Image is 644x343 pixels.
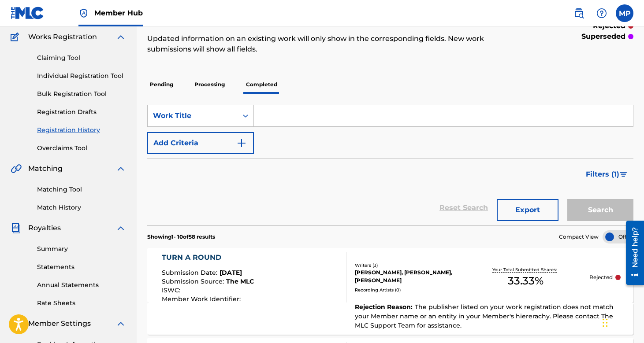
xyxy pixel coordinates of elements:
div: Help [593,4,610,22]
div: Recording Artists ( 0 ) [355,287,462,293]
div: Work Title [153,111,232,121]
span: Rejection Reason : [355,303,415,311]
a: Claiming Tool [37,53,126,63]
a: Matching Tool [37,185,126,194]
p: Completed [243,75,280,94]
img: Royalties [11,223,21,233]
a: Public Search [570,4,588,22]
a: Statements [37,262,126,272]
a: Rate Sheets [37,299,126,308]
a: Overclaims Tool [37,144,126,153]
img: expand [115,163,126,174]
form: Search Form [147,105,633,225]
div: TURN A ROUND [162,252,254,263]
span: The publisher listed on your work registration does not match your Member name or an entity in yo... [355,303,614,329]
a: Registration History [37,125,126,135]
div: User Menu [616,4,633,22]
p: Showing 1 - 10 of 58 results [147,233,215,241]
span: 33.33 % [508,273,543,289]
span: Member Hub [94,8,143,18]
a: Bulk Registration Tool [37,89,126,99]
span: [DATE] [220,269,242,277]
img: Works Registration [11,32,22,42]
span: Works Registration [28,32,97,42]
p: Your Total Submitted Shares: [492,266,559,273]
span: Member Settings [28,318,91,329]
p: Processing [192,75,227,94]
img: help [596,8,607,18]
button: Export [497,199,558,221]
img: expand [115,32,126,42]
span: ISWC : [162,286,182,294]
a: Annual Statements [37,280,126,290]
img: Top Rightsholder [78,8,89,18]
div: Drag [603,310,608,336]
a: Individual Registration Tool [37,71,126,81]
span: Royalties [28,223,61,233]
img: MLC Logo [11,7,45,19]
span: Filters ( 1 ) [586,169,619,180]
img: filter [620,172,627,177]
img: 9d2ae6d4665cec9f34b9.svg [236,138,247,148]
img: Matching [11,163,22,174]
span: Matching [28,163,63,174]
span: The MLC [226,277,254,285]
button: Add Criteria [147,132,254,154]
iframe: Resource Center [619,218,644,288]
span: Submission Date : [162,269,220,277]
button: Filters (1) [581,163,633,185]
a: Summary [37,244,126,254]
a: Registration Drafts [37,107,126,117]
iframe: Chat Widget [600,301,644,343]
img: expand [115,223,126,233]
img: search [573,8,584,18]
p: Pending [147,75,176,94]
span: Compact View [559,233,599,241]
a: TURN A ROUNDSubmission Date:[DATE]Submission Source:The MLCISWC:Member Work Identifier:Writers (3... [147,248,633,335]
a: Match History [37,203,126,212]
div: [PERSON_NAME], [PERSON_NAME], [PERSON_NAME] [355,269,462,284]
span: Submission Source : [162,277,226,285]
span: Member Work Identifier : [162,295,243,303]
p: superseded [581,31,625,42]
img: expand [115,318,126,329]
p: Rejected [589,273,613,281]
p: Updated information on an existing work will only show in the corresponding fields. New work subm... [147,33,521,55]
div: Writers ( 3 ) [355,262,462,269]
